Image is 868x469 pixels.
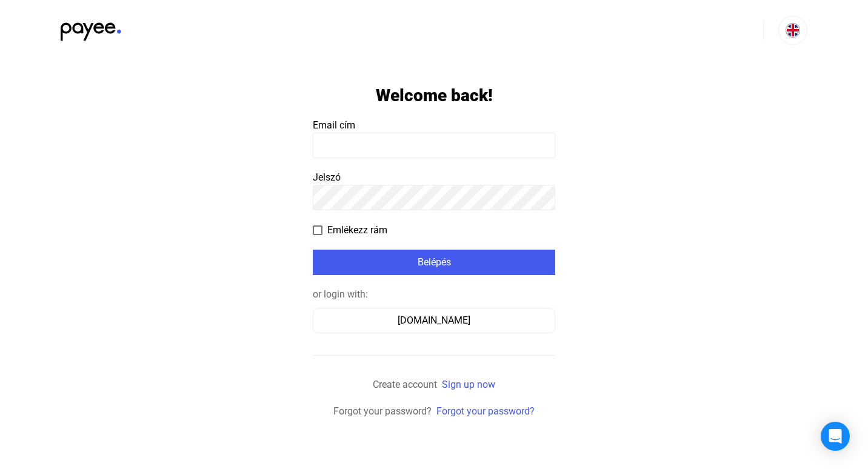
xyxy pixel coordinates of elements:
[313,287,555,302] div: or login with:
[313,308,555,333] button: [DOMAIN_NAME]
[778,16,807,45] button: EN
[313,119,355,131] span: Email cím
[316,255,552,270] div: Belépés
[313,171,341,183] span: Jelszó
[61,16,121,41] img: black-payee-blue-dot.svg
[373,379,437,390] span: Create account
[786,23,800,38] img: EN
[376,85,493,106] h1: Welcome back!
[313,250,555,275] button: Belépés
[313,314,555,326] a: [DOMAIN_NAME]
[442,379,495,390] a: Sign up now
[821,422,850,451] div: Open Intercom Messenger
[317,313,551,328] div: [DOMAIN_NAME]
[436,405,535,417] a: Forgot your password?
[327,223,387,238] span: Emlékezz rám
[333,405,432,417] span: Forgot your password?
